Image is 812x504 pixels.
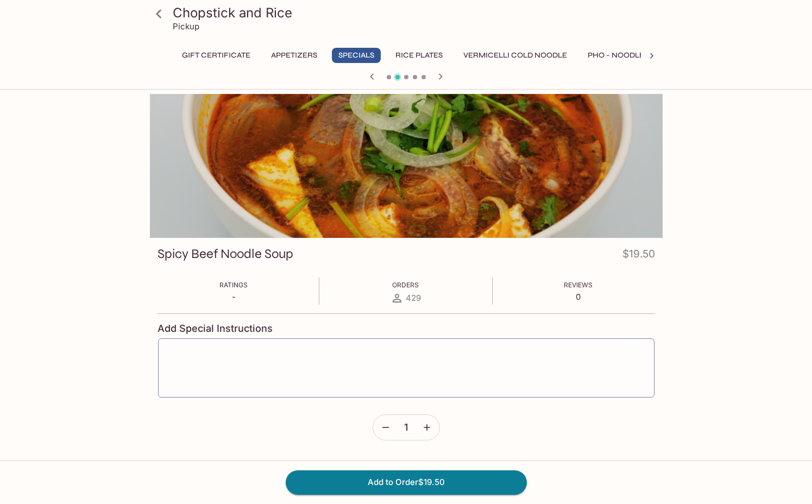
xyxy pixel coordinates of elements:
[582,48,673,63] button: Pho - Noodle Soup
[406,293,421,303] span: 429
[404,421,408,433] span: 1
[564,281,593,289] span: Reviews
[219,281,248,289] span: Ratings
[286,470,527,494] button: Add to Order$19.50
[219,292,248,302] p: -
[622,245,655,267] h4: $19.50
[564,292,593,302] p: 0
[457,48,573,63] button: Vermicelli Cold Noodle
[389,48,449,63] button: Rice Plates
[158,323,655,335] h4: Add Special Instructions
[265,48,323,63] button: Appetizers
[158,245,293,262] h3: Spicy Beef Noodle Soup
[176,48,256,63] button: Gift Certificate
[392,281,419,289] span: Orders
[150,94,663,238] div: Spicy Beef Noodle Soup
[332,48,381,63] button: Specials
[173,4,658,21] h3: Chopstick and Rice
[173,21,199,31] p: Pickup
